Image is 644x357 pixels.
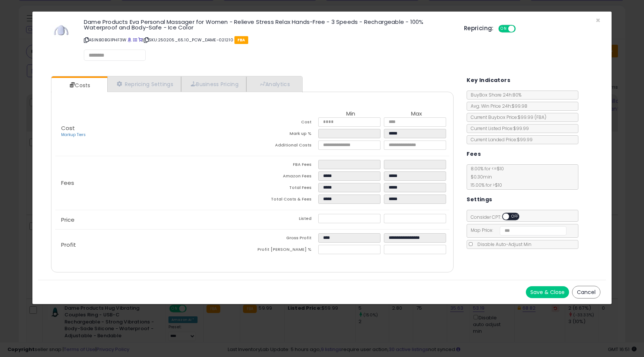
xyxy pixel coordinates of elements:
a: Markup Tiers [61,132,86,138]
td: Mark up % [252,129,318,140]
span: $0.30 min [467,174,492,180]
span: Map Price: [467,227,566,233]
p: ASIN: B0BG1PHF3W | SKU: 250205_65.10_PCW_DAME-021210 [84,34,453,46]
td: FBA Fees [252,160,318,171]
td: Total Fees [252,183,318,195]
h5: Key Indicators [467,76,510,85]
span: FBA [234,36,248,44]
h5: Repricing: [464,25,494,31]
span: Current Landed Price: $99.99 [467,136,533,143]
a: Business Pricing [181,76,246,92]
span: Current Buybox Price: [467,114,546,120]
td: Additional Costs [252,140,318,152]
img: 21Dg1hP9f+L._SL60_.jpg [50,19,72,41]
td: Listed [252,214,318,225]
p: Profit [55,242,252,248]
button: Cancel [572,286,600,298]
a: Analytics [246,76,302,92]
a: Repricing Settings [107,76,181,92]
span: $99.99 [518,114,546,120]
th: Max [384,111,449,117]
th: Min [318,111,384,117]
a: All offer listings [133,37,137,43]
p: Cost [55,125,252,138]
span: OFF [514,26,526,32]
span: × [596,15,600,26]
a: Your listing only [138,37,142,43]
span: Avg. Win Price 24h: $99.98 [467,103,527,109]
span: 15.00 % for > $10 [467,182,502,188]
span: ON [499,26,508,32]
button: Save & Close [526,286,569,298]
p: Fees [55,180,252,186]
a: BuyBox page [127,37,132,43]
span: BuyBox Share 24h: 80% [467,92,521,98]
span: OFF [509,214,521,220]
td: Amazon Fees [252,171,318,183]
h5: Settings [467,195,492,204]
td: Profit [PERSON_NAME] % [252,245,318,256]
td: Gross Profit [252,233,318,245]
h3: Dame Products Eva Personal Massager for Women - Relieve Stress Relax Hands-Free - 3 Speeds - Rech... [84,19,453,30]
span: ( FBA ) [534,114,546,120]
td: Total Costs & Fees [252,195,318,206]
a: Costs [51,78,107,93]
span: 8.00 % for <= $10 [467,165,504,188]
h5: Fees [467,149,481,159]
span: Disable Auto-Adjust Min [474,241,531,247]
p: Price [55,217,252,223]
span: Current Listed Price: $99.99 [467,125,529,132]
span: Consider CPT: [467,214,529,220]
td: Cost [252,117,318,129]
